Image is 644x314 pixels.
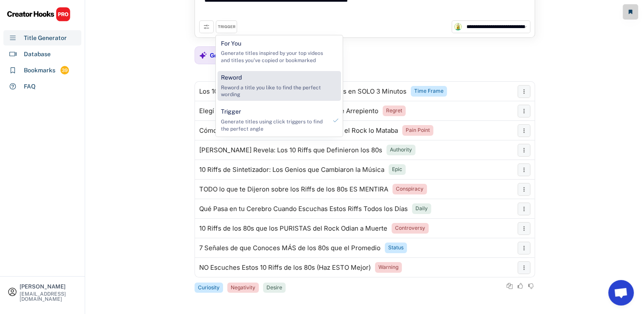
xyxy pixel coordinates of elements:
img: CHPRO%20Logo.svg [7,7,71,22]
img: channels4_profile.jpg [454,23,462,31]
div: Elegí los 10 Mejores Riffs de los 80s y Ahora Me Arrepiento [199,108,378,114]
div: FAQ [24,82,36,91]
div: Cómo los 80s Salvaron el Sintetizador Mientras el Rock lo Mataba [199,127,398,134]
div: Qué Pasa en tu Cerebro Cuando Escuchas Estos Riffs Todos los Días [199,206,408,212]
div: Reword [221,74,242,82]
div: Pain Point [406,127,430,134]
div: Conspiracy [396,186,424,193]
div: Authority [390,146,412,154]
a: Chat abierto [608,280,634,305]
div: Reword a title you like to find the perfect wording [221,84,327,99]
div: Controversy [395,225,425,232]
div: Daily [415,205,428,212]
div: Epic [392,166,402,173]
div: Desire [266,284,282,291]
div: Status [388,244,404,251]
div: [PERSON_NAME] [20,284,77,289]
div: [EMAIL_ADDRESS][DOMAIN_NAME] [20,291,77,302]
div: Generate title ideas [210,51,268,59]
div: Negativity [231,284,255,291]
div: 7 Señales de que Conoces MÁS de los 80s que el Promedio [199,245,381,251]
div: Trigger [221,108,241,116]
div: Los 10 MEJORES Riffs de Sintetizador de los 80s en SOLO 3 Minutos [199,88,406,95]
div: For You [221,40,241,48]
div: TRIGGER [218,24,235,30]
div: 10 Riffs de Sintetizador: Los Genios que Cambiaron la Música [199,166,384,173]
div: Regret [386,107,402,114]
div: NO Escuches Estos 10 Riffs de los 80s (Haz ESTO Mejor) [199,264,371,271]
div: Database [24,50,51,59]
div: Title Generator [24,34,67,43]
div: Bookmarks [24,66,55,75]
div: TODO lo que te Dijeron sobre los Riffs de los 80s ES MENTIRA [199,186,388,193]
div: Generate titles using click triggers to find the perfect angle [221,118,327,133]
div: Generate titles inspired by your top videos and titles you've copied or bookmarked [221,50,327,64]
div: 10 Riffs de los 80s que los PURISTAS del Rock Odian a Muerte [199,225,387,232]
div: Curiosity [198,284,220,291]
div: Warning [378,264,398,271]
div: 39 [60,67,69,74]
div: [PERSON_NAME] Revela: Los 10 Riffs que Definieron los 80s [199,147,382,154]
div: Time Frame [414,88,444,95]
